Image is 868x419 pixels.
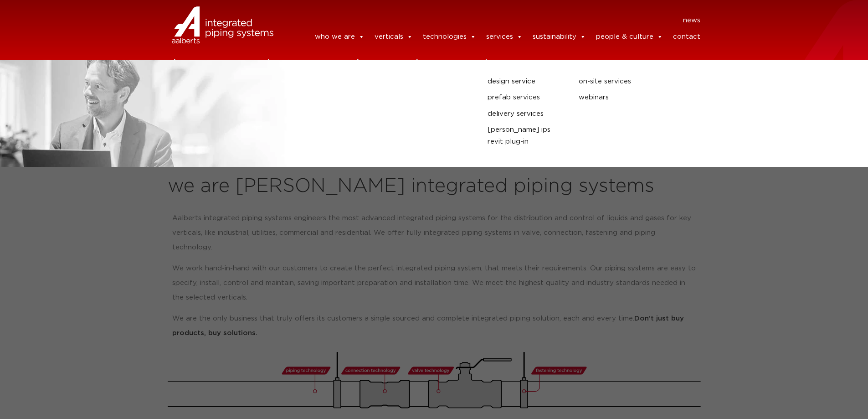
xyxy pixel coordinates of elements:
[287,13,701,28] nav: Menu
[423,28,476,46] a: technologies
[375,28,413,46] a: verticals
[533,28,586,46] a: sustainability
[172,211,696,255] p: Aalberts integrated piping systems engineers the most advanced integrated piping systems for the ...
[172,311,696,341] p: We are the only business that truly offers its customers a single sourced and complete integrated...
[488,76,565,88] a: design service
[673,28,700,46] a: contact
[168,176,701,197] h2: we are [PERSON_NAME] integrated piping systems
[488,92,565,103] a: prefab services
[172,261,696,305] p: We work hand-in-hand with our customers to create the perfect integrated piping system, that meet...
[683,13,700,28] a: news
[579,76,656,88] a: on-site services
[488,124,565,147] a: [PERSON_NAME] IPS Revit plug-in
[488,108,565,120] a: delivery services
[315,28,365,46] a: who we are
[579,92,656,103] a: webinars
[486,28,523,46] a: services
[596,28,663,46] a: people & culture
